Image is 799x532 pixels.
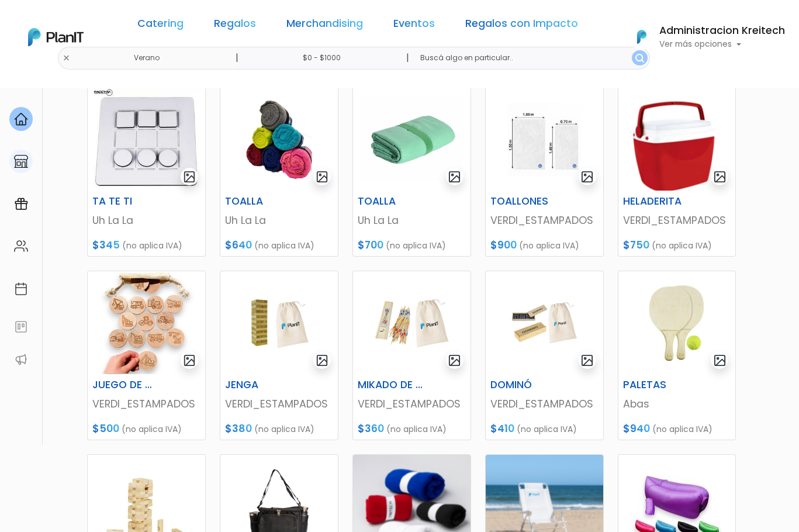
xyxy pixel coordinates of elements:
[618,87,736,257] a: gallery-light HELADERITA VERDI_ESTAMPADOS $750 (no aplica IVA)
[14,320,28,334] img: feedback-78b5a0c8f98aac82b08bfc38622c3050aee476f2c9584af64705fc4e61158814.svg
[92,396,200,412] p: VERDI_ESTAMPADOS
[386,240,446,251] span: (no aplica IVA)
[490,422,514,436] span: $410
[652,423,712,435] span: (no aplica IVA)
[622,22,785,52] button: PlanIt Logo Administracion Kreitech Ver más opciones
[448,170,461,184] img: gallery-light
[14,112,28,126] img: home-e721727adea9d79c4d83392d1f703f7f8bce08238fde08b1acbfd93340b81755.svg
[254,423,314,435] span: (no aplica IVA)
[352,271,471,440] a: gallery-light MIKADO DE MADERA VERDI_ESTAMPADOS $360 (no aplica IVA)
[218,379,299,391] h6: JENGA
[386,423,447,435] span: (no aplica IVA)
[406,51,409,65] p: |
[225,238,252,252] span: $640
[14,282,28,296] img: calendar-87d922413cdce8b2cf7b7f5f62616a5cf9e4887200fb71536465627b3292af00.svg
[713,354,727,367] img: gallery-light
[623,238,649,252] span: $750
[618,88,736,191] img: thumb_Captura_de_pantalla_2025-08-27_153741.png
[225,213,333,228] p: Uh La La
[286,19,363,33] a: Merchandising
[88,271,205,374] img: thumb_2000___2000-Photoroom_-_2024-09-24T103210.271.jpg
[629,24,655,50] img: PlanIt Logo
[411,47,650,70] input: Buscá algo en particular..
[214,19,256,33] a: Regalos
[580,354,594,367] img: gallery-light
[28,28,84,46] img: PlanIt Logo
[490,213,599,228] p: VERDI_ESTAMPADOS
[485,271,604,440] a: gallery-light DOMINÓ VERDI_ESTAMPADOS $410 (no aplica IVA)
[465,19,578,33] a: Regalos con Impacto
[358,422,384,436] span: $360
[14,154,28,168] img: marketplace-4ceaa7011d94191e9ded77b95e3339b90024bf715f7c57f8cf31f2d8c509eaba.svg
[14,353,28,367] img: partners-52edf745621dab592f3b2c58e3bca9d71375a7ef29c3b500c9f145b62cc070d4.svg
[358,213,466,228] p: Uh La La
[623,213,731,228] p: VERDI_ESTAMPADOS
[623,396,731,412] p: Abas
[517,423,577,435] span: (no aplica IVA)
[618,271,736,440] a: gallery-light PALETAS Abas $940 (no aplica IVA)
[236,51,238,65] p: |
[713,170,727,184] img: gallery-light
[87,87,206,257] a: gallery-light TA TE TI Uh La La $345 (no aplica IVA)
[316,354,329,367] img: gallery-light
[14,239,28,253] img: people-662611757002400ad9ed0e3c099ab2801c6687ba6c219adb57efc949bc21e19d.svg
[358,396,466,412] p: VERDI_ESTAMPADOS
[85,379,167,391] h6: JUEGO DE MEMORIA ECO
[183,354,196,367] img: gallery-light
[254,240,314,251] span: (no aplica IVA)
[351,195,432,208] h6: TOALLA
[353,88,471,191] img: thumb_WhatsApp_Image_2023-10-16_at_20.11.37.jpg
[483,195,565,208] h6: TOALLONES
[218,195,299,208] h6: TOALLA
[92,213,200,228] p: Uh La La
[92,238,120,252] span: $345
[351,379,432,391] h6: MIKADO DE MADERA
[486,271,603,374] img: thumb_Dise%C3%B1o_sin_t%C3%ADtulo__96_.png
[122,240,182,251] span: (no aplica IVA)
[623,422,650,436] span: $940
[122,423,182,435] span: (no aplica IVA)
[85,195,167,208] h6: TA TE TI
[485,87,604,257] a: gallery-light TOALLONES VERDI_ESTAMPADOS $900 (no aplica IVA)
[448,354,461,367] img: gallery-light
[486,88,603,191] img: thumb_Captura_de_pantalla_2023-10-27_155328.jpg
[616,195,697,208] h6: HELADERITA
[225,396,333,412] p: VERDI_ESTAMPADOS
[137,19,184,33] a: Catering
[353,271,471,374] img: thumb_Dise%C3%B1o_sin_t%C3%ADtulo__95_.png
[519,240,579,251] span: (no aplica IVA)
[316,170,329,184] img: gallery-light
[225,422,252,436] span: $380
[92,422,119,436] span: $500
[183,170,196,184] img: gallery-light
[220,271,338,374] img: thumb_Dise%C3%B1o_sin_t%C3%ADtulo__97_.png
[63,54,70,62] img: close-6986928ebcb1d6c9903e3b54e860dbc4d054630f23adef3a32610726dff6a82b.svg
[14,197,28,211] img: campaigns-02234683943229c281be62815700db0a1741e53638e28bf9629b52c665b00959.svg
[60,11,168,34] div: ¿Necesitás ayuda?
[88,88,205,191] img: thumb_WhatsApp_Image_2023-05-22_at_09.03.46.jpeg
[490,396,599,412] p: VERDI_ESTAMPADOS
[393,19,435,33] a: Eventos
[635,54,644,63] img: search_button-432b6d5273f82d61273b3651a40e1bd1b912527efae98b1b7a1b2c0702e16a8d.svg
[616,379,697,391] h6: PALETAS
[87,271,206,440] a: gallery-light JUEGO DE MEMORIA ECO VERDI_ESTAMPADOS $500 (no aplica IVA)
[580,170,594,184] img: gallery-light
[659,26,785,36] h6: Administracion Kreitech
[358,238,383,252] span: $700
[220,88,338,191] img: thumb_WhatsApp_Image_2023-10-16_at_20.09.06.jpg
[220,271,338,440] a: gallery-light JENGA VERDI_ESTAMPADOS $380 (no aplica IVA)
[483,379,565,391] h6: DOMINÓ
[490,238,517,252] span: $900
[352,87,471,257] a: gallery-light TOALLA Uh La La $700 (no aplica IVA)
[659,40,785,49] p: Ver más opciones
[618,271,736,374] img: thumb_Captura_de_pantalla_2023-09-20_165141.jpg
[652,240,712,251] span: (no aplica IVA)
[220,87,338,257] a: gallery-light TOALLA Uh La La $640 (no aplica IVA)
